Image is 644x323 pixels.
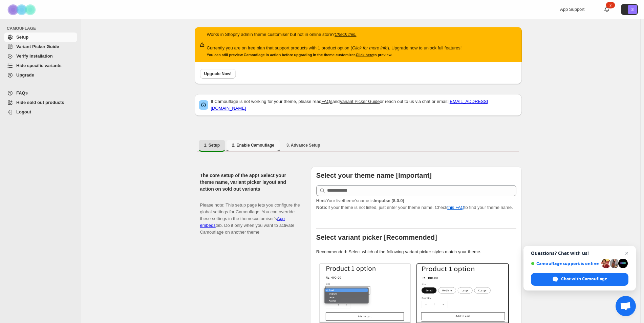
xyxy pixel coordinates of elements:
span: 2. Enable Camouflage [232,143,274,148]
span: Chat with Camouflage [561,276,607,282]
div: Chat with Camouflage [531,273,628,286]
b: Select your theme name [Important] [316,172,432,179]
a: Check this. [335,32,356,37]
p: If Camouflage is not working for your theme, please read and or reach out to us via chat or email: [211,98,518,112]
button: Upgrade Now! [200,69,236,79]
span: Upgrade Now! [204,71,232,77]
span: Verify Installation [16,53,53,59]
span: App Support [560,7,584,12]
a: Click for more info [352,45,388,50]
span: Upgrade [16,72,34,78]
span: Close chat [623,249,631,257]
span: 3. Advance Setup [286,143,320,148]
div: 2 [606,2,615,8]
span: Variant Picker Guide [16,44,59,49]
a: 2 [603,6,610,13]
b: Select variant picker [Recommended] [316,234,437,241]
a: Hide specific variants [4,61,77,70]
a: Upgrade [4,70,77,80]
text: S [631,7,634,12]
a: Hide sold out products [4,98,77,107]
h2: The core setup of the app! Select your theme name, variant picker layout and action on sold out v... [200,172,300,192]
span: Setup [16,35,28,40]
a: FAQs [4,88,77,98]
img: Buttons / Swatches [417,264,508,322]
p: Recommended: Select which of the following variant picker styles match your theme. [316,249,516,255]
a: Variant Picker Guide [4,42,77,51]
a: Variant Picker Guide [340,99,380,104]
span: CAMOUFLAGE [7,26,78,31]
span: FAQs [16,90,28,95]
span: Logout [16,109,31,114]
span: 1. Setup [204,143,220,148]
p: Works in Shopify admin theme customiser but not in online store? [207,31,462,38]
p: Please note: This setup page lets you configure the global settings for Camouflage. You can overr... [200,195,300,236]
div: Open chat [616,296,636,316]
strong: Hint: [316,198,326,203]
a: Verify Installation [4,51,77,61]
small: You can still preview Camouflage in action before upgrading in the theme customizer. to preview. [207,53,392,57]
img: Select / Dropdowns [320,264,411,322]
p: If your theme is not listed, just enter your theme name. Check to find your theme name. [316,197,516,211]
span: Hide specific variants [16,63,62,68]
img: Camouflage [5,0,39,19]
span: Camouflage support is online [531,261,599,266]
strong: Note: [316,205,327,210]
a: this FAQ [447,205,464,210]
a: FAQs [321,99,332,104]
a: Logout [4,107,77,117]
button: Avatar with initials S [621,4,638,15]
p: Currently you are on free plan that support products with 1 product option ( ). Upgrade now to un... [207,45,462,51]
span: Avatar with initials S [628,5,637,14]
a: Click here [356,53,373,57]
span: Your live theme's name is [316,198,404,203]
span: Questions? Chat with us! [531,251,628,256]
a: Setup [4,33,77,42]
span: Hide sold out products [16,100,64,105]
strong: Impulse (8.0.0) [373,198,404,203]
